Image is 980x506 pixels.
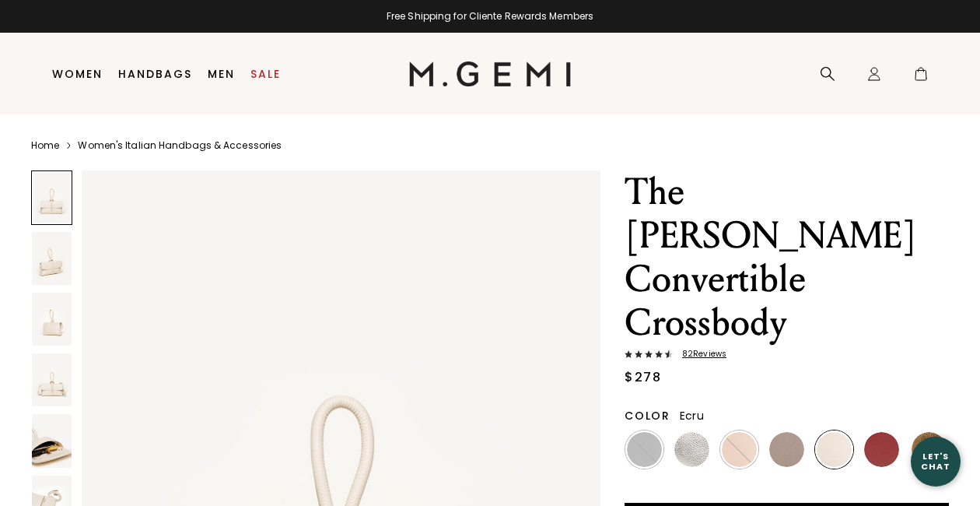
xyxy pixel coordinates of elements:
[409,61,572,86] img: M.Gemi
[864,432,899,467] img: Burgundy
[250,68,281,80] a: Sale
[52,68,103,80] a: Women
[625,170,949,345] h1: The [PERSON_NAME] Convertible Crossbody
[769,432,804,467] img: Light Mushroom
[32,232,72,285] img: The Francesca Convertible Crossbody
[627,432,662,467] img: Black
[911,452,961,471] div: Let's Chat
[912,432,947,467] img: Antique Gold
[680,408,704,423] span: Ecru
[118,68,192,80] a: Handbags
[31,139,59,152] a: Home
[208,68,235,80] a: Men
[625,368,661,387] div: $278
[673,350,726,359] span: 82 Review s
[78,139,282,152] a: Women's Italian Handbags & Accessories
[32,353,72,406] img: The Francesca Convertible Crossbody
[625,350,949,362] a: 82Reviews
[722,432,757,467] img: Tan
[32,293,72,346] img: The Francesca Convertible Crossbody
[625,409,670,422] h2: Color
[674,432,709,467] img: Silver
[817,432,852,467] img: Ecru
[32,414,72,467] img: The Francesca Convertible Crossbody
